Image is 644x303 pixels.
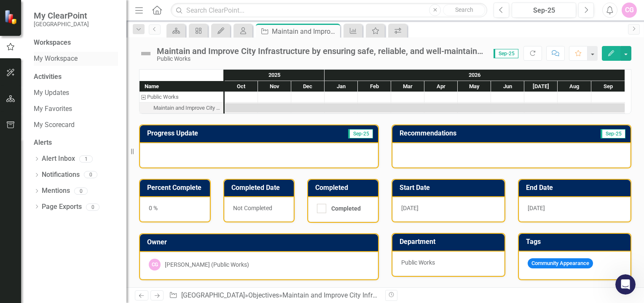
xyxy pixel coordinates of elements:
[17,74,152,89] p: How can we help?
[526,238,627,246] h3: Tags
[358,81,391,92] div: Feb
[140,103,223,114] div: Maintain and Improve City Infrastructure by ensuring safe, reliable, and well-maintained roads, s...
[34,54,118,64] a: My Workspace
[11,246,30,252] span: Home
[147,130,298,137] h3: Progress Update
[181,291,245,299] a: [GEOGRAPHIC_DATA]
[443,4,485,16] button: Search
[169,291,379,300] div: » »
[17,168,68,177] span: Search for help
[515,5,573,16] div: Sep-25
[34,138,118,148] div: Alerts
[400,130,556,137] h3: Recommendations
[147,92,179,103] div: Public Works
[34,120,118,130] a: My Scorecard
[171,3,487,18] input: Search ClearPoint...
[140,92,223,103] div: Public Works
[458,81,491,92] div: May
[42,202,82,212] a: Page Exports
[49,246,78,252] span: Messages
[231,184,290,192] h3: Completed Date
[42,154,75,164] a: Alert Inbox
[34,11,89,21] span: My ClearPoint
[526,184,627,192] h3: End Date
[291,81,325,92] div: Dec
[494,49,518,58] span: Sep-25
[140,197,210,222] div: 0 %
[591,81,625,92] div: Sep
[141,246,154,252] span: Help
[315,184,374,192] h3: Completed
[622,3,637,18] button: CG
[400,184,500,192] h3: Start Date
[4,10,19,24] img: ClearPoint Strategy
[122,14,139,30] img: Profile image for Jeff
[34,21,89,27] small: [GEOGRAPHIC_DATA]
[558,81,591,92] div: Aug
[528,205,545,211] span: [DATE]
[74,187,88,195] div: 0
[224,197,294,222] div: Not Completed
[258,81,291,92] div: Nov
[12,200,156,216] div: ClearPoint Updater Training
[17,219,141,228] div: ClearPoint Advanced Training
[153,103,221,114] div: Maintain and Improve City Infrastructure by ensuring safe, reliable, and well-maintained roads, s...
[348,129,373,138] span: Sep-25
[17,203,141,212] div: ClearPoint Updater Training
[84,225,126,259] button: News
[455,6,473,13] span: Search
[106,14,123,30] img: Profile image for Tricia
[140,92,223,103] div: Task: Public Works Start date: 2025-10-01 End date: 2025-10-02
[140,103,223,114] div: Task: Start date: 2025-10-01 End date: 2026-09-30
[615,274,636,295] iframe: Intercom live chat
[17,188,141,197] div: Automation & Integration - Data Loader
[401,259,435,266] span: Public Works
[165,260,249,269] div: [PERSON_NAME] (Public Works)
[97,246,113,252] span: News
[42,186,70,196] a: Mentions
[34,88,118,98] a: My Updates
[140,81,223,92] div: Name
[147,238,374,246] h3: Owner
[400,238,500,246] h3: Department
[86,203,99,211] div: 0
[12,164,156,181] button: Search for help
[84,171,97,179] div: 0
[601,129,625,138] span: Sep-25
[17,16,89,29] img: logo
[512,3,576,18] button: Sep-25
[248,291,279,299] a: Objectives
[524,81,558,92] div: Jul
[391,81,424,92] div: Mar
[225,103,625,112] div: Task: Start date: 2025-10-01 End date: 2026-09-30
[12,184,156,200] div: Automation & Integration - Data Loader
[325,70,625,81] div: 2026
[401,205,419,211] span: [DATE]
[12,216,156,231] div: ClearPoint Advanced Training
[42,225,84,259] button: Messages
[42,170,80,180] a: Notifications
[34,38,71,48] div: Workspaces
[157,46,485,56] div: Maintain and Improve City Infrastructure by ensuring safe, reliable, and well-maintained roads, s...
[325,81,358,92] div: Jan
[145,14,160,29] div: Close
[424,81,458,92] div: Apr
[225,70,325,81] div: 2025
[79,155,93,162] div: 1
[34,104,118,114] a: My Favorites
[139,47,153,60] img: Not Defined
[147,184,206,192] h3: Percent Complete
[491,81,524,92] div: Jun
[17,60,152,74] p: Hi Caleb 👋
[149,259,161,271] div: CG
[225,81,258,92] div: Oct
[34,72,118,82] div: Activities
[126,225,169,259] button: Help
[528,258,593,269] span: Community Appearance
[157,56,485,62] div: Public Works
[272,26,338,37] div: Maintain and Improve City Infrastructure by ensuring safe, reliable, and well-maintained roads, s...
